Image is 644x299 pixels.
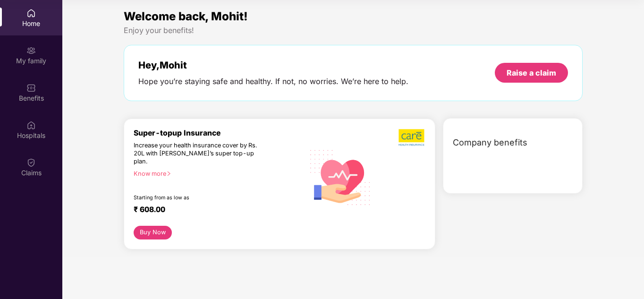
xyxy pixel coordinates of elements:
img: b5dec4f62d2307b9de63beb79f102df3.png [398,128,425,146]
div: Super-topup Insurance [134,128,304,137]
div: Hope you’re staying safe and healthy. If not, no worries. We’re here to help. [138,77,408,86]
img: svg+xml;base64,PHN2ZyB3aWR0aD0iMjAiIGhlaWdodD0iMjAiIHZpZXdCb3g9IjAgMCAyMCAyMCIgZmlsbD0ibm9uZSIgeG... [26,46,36,55]
button: Buy Now [134,226,172,239]
span: Welcome back, Mohit! [124,9,248,23]
span: right [166,171,171,176]
div: Enjoy your benefits! [124,26,583,35]
img: svg+xml;base64,PHN2ZyBpZD0iSG9tZSIgeG1sbnM9Imh0dHA6Ly93d3cudzMub3JnLzIwMDAvc3ZnIiB3aWR0aD0iMjAiIG... [26,9,36,18]
div: Starting from as low as [134,195,264,201]
img: svg+xml;base64,PHN2ZyBpZD0iQ2xhaW0iIHhtbG5zPSJodHRwOi8vd3d3LnczLm9yZy8yMDAwL3N2ZyIgd2lkdGg9IjIwIi... [26,158,36,167]
div: Know more [134,170,298,177]
img: svg+xml;base64,PHN2ZyB4bWxucz0iaHR0cDovL3d3dy53My5vcmcvMjAwMC9zdmciIHhtbG5zOnhsaW5rPSJodHRwOi8vd3... [304,140,377,214]
img: svg+xml;base64,PHN2ZyBpZD0iQmVuZWZpdHMiIHhtbG5zPSJodHRwOi8vd3d3LnczLm9yZy8yMDAwL3N2ZyIgd2lkdGg9Ij... [26,83,36,93]
div: Increase your health insurance cover by Rs. 20L with [PERSON_NAME]’s super top-up plan. [134,142,263,166]
span: Company benefits [453,136,527,149]
div: Hey, Mohit [138,60,408,71]
img: svg+xml;base64,PHN2ZyBpZD0iSG9zcGl0YWxzIiB4bWxucz0iaHR0cDovL3d3dy53My5vcmcvMjAwMC9zdmciIHdpZHRoPS... [26,120,36,130]
div: ₹ 608.00 [134,205,295,216]
div: Raise a claim [507,68,556,78]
